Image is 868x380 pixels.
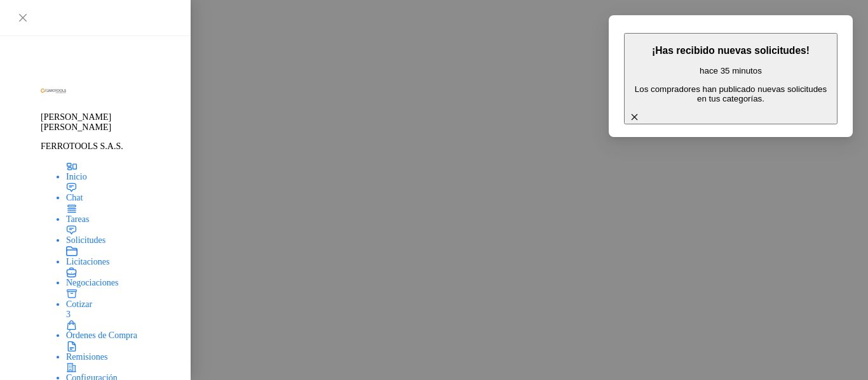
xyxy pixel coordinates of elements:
[105,63,125,75] img: Logo peakr
[66,161,175,182] a: Inicio
[66,331,137,340] span: Órdenes de Compra
[41,60,105,75] img: Logo peakr
[629,45,832,56] h3: ¡Has recibido nuevas solicitudes!
[66,214,89,224] span: Tareas
[629,84,832,103] p: Los compradores han publicado nuevas solicitudes en tus categorías.
[66,267,175,289] a: Negociaciones
[66,352,107,362] span: Remisiones
[15,10,31,25] button: Close
[66,172,87,181] span: Inicio
[66,182,175,204] a: Chat
[66,235,105,245] span: Solicitudes
[66,203,175,225] a: Tareas
[624,33,837,124] button: ¡Has recibido nuevas solicitudes!hace 35 minutos Los compradores han publicado nuevas solicitudes...
[66,225,175,246] a: Solicitudes
[66,288,175,320] a: Cotizar3
[41,78,66,103] img: Company Logo
[41,141,175,152] p: FERROTOOLS S.A.S.
[18,13,28,23] span: close
[66,278,118,287] span: Negociaciones
[66,299,92,309] span: Cotizar
[66,320,175,341] a: Órdenes de Compra
[41,112,175,133] p: [PERSON_NAME] [PERSON_NAME]
[66,246,175,267] a: Licitaciones
[66,257,109,266] span: Licitaciones
[66,310,71,319] span: 3
[66,193,83,202] span: Chat
[700,66,762,75] span: hace 35 minutos
[66,341,175,362] a: Remisiones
